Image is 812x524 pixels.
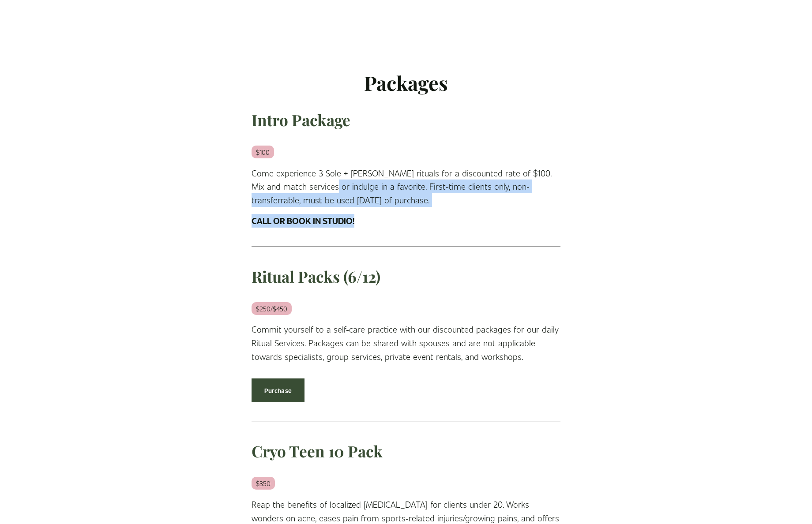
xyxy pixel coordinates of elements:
[252,378,304,403] a: Purchase
[252,266,560,287] h3: Ritual Packs (6/12)
[252,215,354,226] strong: CALL OR BOOK IN STUDIO!
[252,322,560,363] p: Commit yourself to a self-care practice with our discounted packages for our daily Ritual Service...
[252,477,275,490] em: $350
[252,70,560,96] h2: Packages
[252,166,560,207] p: Come experience 3 Sole + [PERSON_NAME] rituals for a discounted rate of $100. Mix and match servi...
[252,441,560,462] h3: Cryo Teen 10 Pack
[252,146,274,158] em: $100
[252,110,560,131] h3: Intro Package
[252,302,292,315] em: $250/$450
